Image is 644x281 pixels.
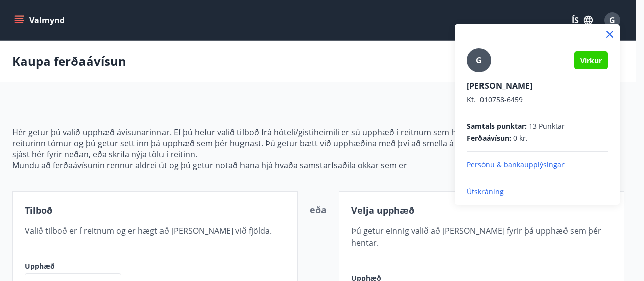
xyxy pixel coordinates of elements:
[529,121,565,131] span: 13 Punktar
[467,95,608,105] p: 010758-6459
[467,121,527,131] span: Samtals punktar :
[467,80,608,91] p: [PERSON_NAME]
[467,133,511,143] span: Ferðaávísun :
[476,55,482,66] span: G
[467,160,608,170] p: Persónu & bankaupplýsingar
[467,95,476,104] span: Kt.
[513,133,528,143] span: 0 kr.
[580,56,602,65] span: Virkur
[467,186,608,197] p: Útskráning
